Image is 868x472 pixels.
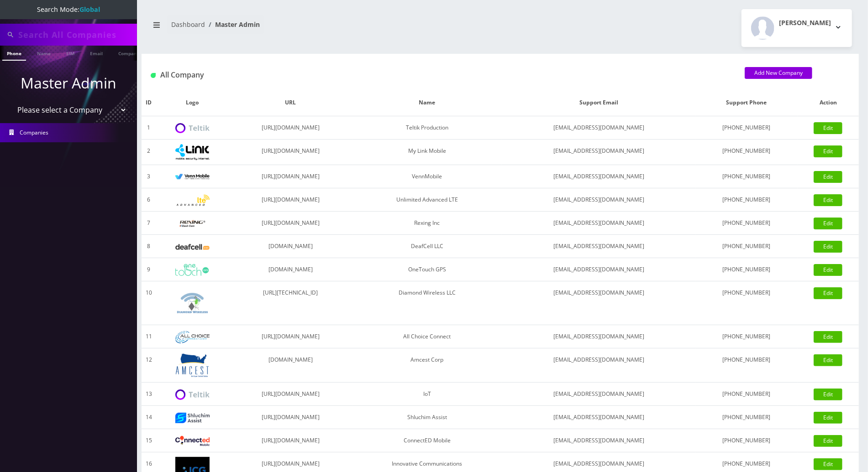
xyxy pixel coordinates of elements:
[695,188,798,212] td: [PHONE_NUMBER]
[352,281,502,325] td: Diamond Wireless LLC
[142,383,156,406] td: 13
[695,325,798,348] td: [PHONE_NUMBER]
[695,89,798,116] th: Support Phone
[175,174,210,180] img: VennMobile
[695,116,798,140] td: [PHONE_NUMBER]
[205,20,260,29] li: Master Admin
[695,429,798,452] td: [PHONE_NUMBER]
[229,406,352,429] td: [URL][DOMAIN_NAME]
[37,5,100,14] span: Search Mode:
[229,383,352,406] td: [URL][DOMAIN_NAME]
[142,325,156,348] td: 11
[175,144,210,160] img: My Link Mobile
[175,264,210,276] img: OneTouch GPS
[502,89,695,116] th: Support Email
[814,145,842,157] a: Edit
[352,212,502,235] td: Rexing Inc
[502,188,695,212] td: [EMAIL_ADDRESS][DOMAIN_NAME]
[229,140,352,165] td: [URL][DOMAIN_NAME]
[814,354,842,366] a: Edit
[142,89,156,116] th: ID
[814,122,842,134] a: Edit
[502,348,695,383] td: [EMAIL_ADDRESS][DOMAIN_NAME]
[502,325,695,348] td: [EMAIL_ADDRESS][DOMAIN_NAME]
[142,212,156,235] td: 7
[229,212,352,235] td: [URL][DOMAIN_NAME]
[502,406,695,429] td: [EMAIL_ADDRESS][DOMAIN_NAME]
[352,348,502,383] td: Amcest Corp
[745,67,812,79] a: Add New Company
[229,165,352,188] td: [URL][DOMAIN_NAME]
[352,429,502,452] td: ConnectED Mobile
[352,325,502,348] td: All Choice Connect
[229,89,352,116] th: URL
[142,235,156,258] td: 8
[175,244,210,250] img: DeafCell LLC
[151,71,731,79] h1: All Company
[352,383,502,406] td: IoT
[814,287,842,299] a: Edit
[352,140,502,165] td: My Link Mobile
[502,281,695,325] td: [EMAIL_ADDRESS][DOMAIN_NAME]
[502,165,695,188] td: [EMAIL_ADDRESS][DOMAIN_NAME]
[2,46,26,61] a: Phone
[142,348,156,383] td: 12
[148,15,494,41] nav: breadcrumb
[142,429,156,452] td: 15
[814,458,842,470] a: Edit
[814,389,842,400] a: Edit
[695,212,798,235] td: [PHONE_NUMBER]
[142,406,156,429] td: 14
[229,325,352,348] td: [URL][DOMAIN_NAME]
[32,46,55,60] a: Name
[352,165,502,188] td: VennMobile
[814,241,842,253] a: Edit
[502,140,695,165] td: [EMAIL_ADDRESS][DOMAIN_NAME]
[352,235,502,258] td: DeafCell LLC
[502,235,695,258] td: [EMAIL_ADDRESS][DOMAIN_NAME]
[114,46,144,60] a: Company
[175,219,210,228] img: Rexing Inc
[352,188,502,212] td: Unlimited Advanced LTE
[156,89,229,116] th: Logo
[229,116,352,140] td: [URL][DOMAIN_NAME]
[229,188,352,212] td: [URL][DOMAIN_NAME]
[142,281,156,325] td: 10
[151,73,156,78] img: All Company
[814,194,842,206] a: Edit
[779,19,831,27] h2: [PERSON_NAME]
[79,5,100,14] strong: Global
[175,123,210,134] img: Teltik Production
[695,348,798,383] td: [PHONE_NUMBER]
[175,286,210,320] img: Diamond Wireless LLC
[695,383,798,406] td: [PHONE_NUMBER]
[142,188,156,212] td: 6
[171,20,205,29] a: Dashboard
[352,258,502,281] td: OneTouch GPS
[742,9,852,47] button: [PERSON_NAME]
[18,26,135,43] input: Search All Companies
[142,116,156,140] td: 1
[502,429,695,452] td: [EMAIL_ADDRESS][DOMAIN_NAME]
[229,258,352,281] td: [DOMAIN_NAME]
[142,165,156,188] td: 3
[20,129,49,136] span: Companies
[502,116,695,140] td: [EMAIL_ADDRESS][DOMAIN_NAME]
[229,281,352,325] td: [URL][TECHNICAL_ID]
[142,258,156,281] td: 9
[175,331,210,343] img: All Choice Connect
[695,235,798,258] td: [PHONE_NUMBER]
[502,383,695,406] td: [EMAIL_ADDRESS][DOMAIN_NAME]
[695,165,798,188] td: [PHONE_NUMBER]
[814,331,842,343] a: Edit
[814,218,842,229] a: Edit
[814,171,842,183] a: Edit
[352,89,502,116] th: Name
[695,406,798,429] td: [PHONE_NUMBER]
[62,46,79,60] a: SIM
[142,140,156,165] td: 2
[175,413,210,423] img: Shluchim Assist
[175,389,210,400] img: IoT
[229,429,352,452] td: [URL][DOMAIN_NAME]
[695,281,798,325] td: [PHONE_NUMBER]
